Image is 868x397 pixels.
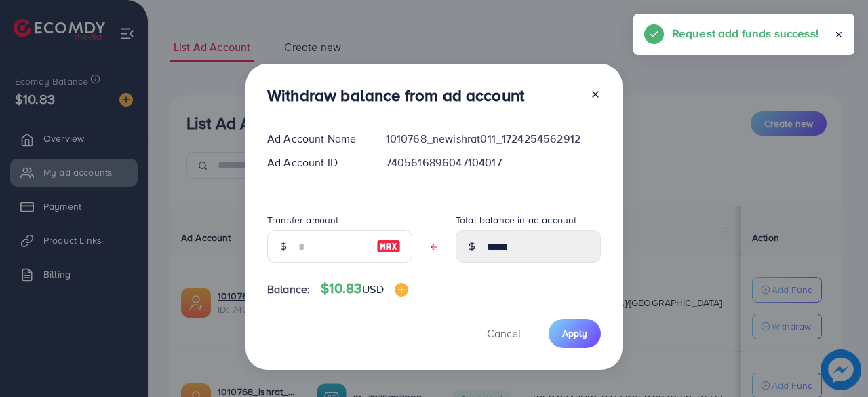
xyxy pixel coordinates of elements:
label: Transfer amount [267,213,338,227]
span: Balance: [267,282,310,297]
div: 1010768_newishrat011_1724254562912 [375,131,612,147]
span: Cancel [487,326,521,341]
label: Total balance in ad account [456,213,576,227]
div: 7405616896047104017 [375,155,612,170]
img: image [376,238,401,254]
h3: Withdraw balance from ad account [267,86,524,105]
img: image [395,283,408,297]
h4: $10.83 [321,280,408,297]
div: Ad Account ID [256,155,375,170]
button: Apply [549,319,601,348]
span: Apply [562,326,587,340]
button: Cancel [470,319,538,348]
div: Ad Account Name [256,131,375,147]
span: USD [362,282,383,297]
h5: Request add funds success! [672,24,818,42]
